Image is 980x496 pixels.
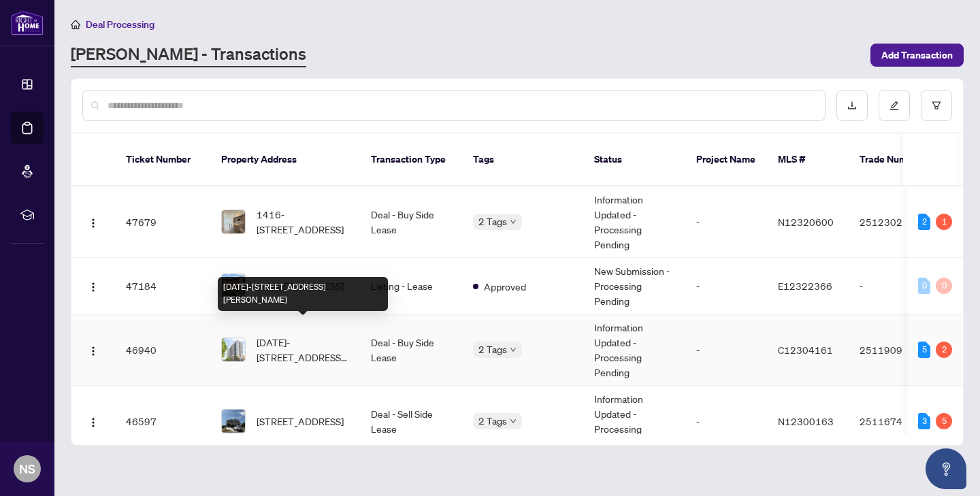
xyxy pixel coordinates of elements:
[583,386,685,457] td: Information Updated - Processing Pending
[360,258,462,314] td: Listing - Lease
[462,133,583,186] th: Tags
[88,218,99,229] img: Logo
[918,413,930,429] div: 3
[583,314,685,386] td: Information Updated - Processing Pending
[210,133,360,186] th: Property Address
[778,216,834,228] span: N12320600
[478,214,507,229] span: 2 Tags
[767,133,849,186] th: MLS #
[222,410,245,433] img: thumbnail-img
[510,346,517,353] span: down
[936,278,952,294] div: 0
[360,186,462,258] td: Deal - Buy Side Lease
[82,410,104,432] button: Logo
[847,101,857,110] span: download
[360,386,462,457] td: Deal - Sell Side Lease
[82,275,104,297] button: Logo
[115,258,210,314] td: 47184
[685,133,767,186] th: Project Name
[849,133,944,186] th: Trade Number
[88,417,99,428] img: Logo
[11,10,44,35] img: logo
[583,133,685,186] th: Status
[926,448,966,489] button: Open asap
[918,278,930,294] div: 0
[510,418,517,425] span: down
[849,186,944,258] td: 2512302
[685,314,767,386] td: -
[881,44,953,66] span: Add Transaction
[889,101,899,110] span: edit
[484,279,526,294] span: Approved
[19,459,35,478] span: NS
[478,342,507,357] span: 2 Tags
[879,90,910,121] button: edit
[88,346,99,357] img: Logo
[257,207,349,237] span: 1416-[STREET_ADDRESS]
[849,386,944,457] td: 2511674
[71,20,80,29] span: home
[685,386,767,457] td: -
[257,414,344,429] span: [STREET_ADDRESS]
[115,314,210,386] td: 46940
[257,335,349,365] span: [DATE]-[STREET_ADDRESS][PERSON_NAME]
[921,90,952,121] button: filter
[583,258,685,314] td: New Submission - Processing Pending
[478,413,507,429] span: 2 Tags
[88,282,99,293] img: Logo
[778,280,832,292] span: E12322366
[870,44,964,67] button: Add Transaction
[836,90,868,121] button: download
[685,258,767,314] td: -
[222,274,245,297] img: thumbnail-img
[86,18,154,31] span: Deal Processing
[222,338,245,361] img: thumbnail-img
[849,258,944,314] td: -
[360,314,462,386] td: Deal - Buy Side Lease
[82,339,104,361] button: Logo
[932,101,941,110] span: filter
[936,214,952,230] div: 1
[222,210,245,233] img: thumbnail-img
[115,386,210,457] td: 46597
[778,415,834,427] span: N12300163
[583,186,685,258] td: Information Updated - Processing Pending
[82,211,104,233] button: Logo
[918,214,930,230] div: 2
[849,314,944,386] td: 2511909
[115,186,210,258] td: 47679
[360,133,462,186] th: Transaction Type
[510,218,517,225] span: down
[685,186,767,258] td: -
[218,277,388,311] div: [DATE]-[STREET_ADDRESS][PERSON_NAME]
[936,342,952,358] div: 2
[778,344,833,356] span: C12304161
[936,413,952,429] div: 5
[115,133,210,186] th: Ticket Number
[918,342,930,358] div: 5
[71,43,306,67] a: [PERSON_NAME] - Transactions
